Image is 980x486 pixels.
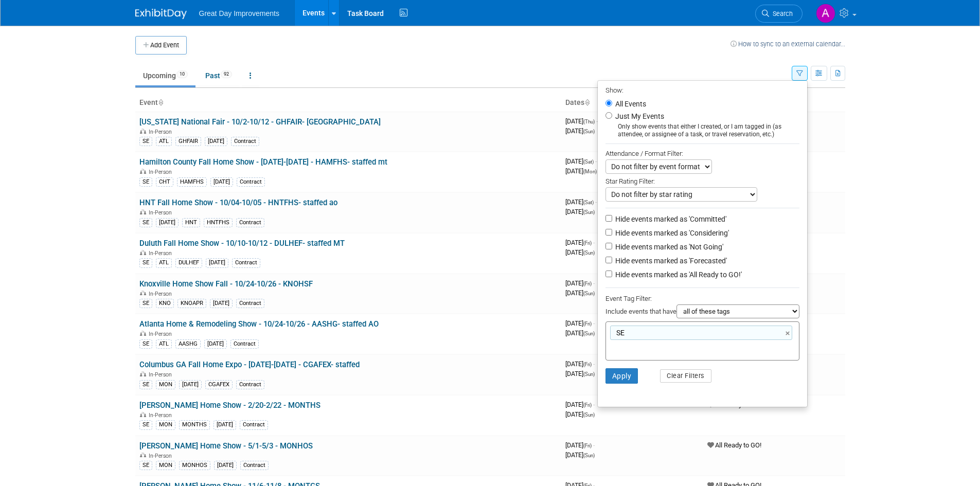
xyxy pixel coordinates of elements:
div: SE [139,299,152,308]
label: All Events [613,100,646,107]
a: Sort by Event Name [158,98,163,106]
div: MONTHS [179,420,210,429]
span: [DATE] [565,410,595,418]
span: (Fri) [583,443,592,448]
button: Apply [605,368,638,384]
div: [DATE] [179,380,202,389]
div: KNOAPR [177,299,206,308]
div: Contract [240,461,269,470]
div: [DATE] [204,339,227,349]
img: In-Person Event [140,453,146,458]
div: HNTFHS [204,218,233,227]
div: Only show events that either I created, or I am tagged in (as attendee, or assignee of a task, or... [605,123,799,138]
div: [DATE] [213,420,236,429]
span: - [593,239,595,246]
img: In-Person Event [140,129,146,134]
div: ATL [156,137,172,146]
span: In-Person [149,291,175,297]
div: Contract [230,339,259,349]
span: [DATE] [565,157,597,165]
span: [DATE] [565,401,595,408]
img: In-Person Event [140,412,146,417]
span: [DATE] [565,279,595,287]
span: (Sat) [583,159,594,165]
div: MONHOS [179,461,210,470]
div: CHT [156,177,173,187]
div: AASHG [175,339,201,349]
span: In-Person [149,169,175,175]
span: (Fri) [583,321,592,327]
button: Clear Filters [660,369,711,383]
span: (Sun) [583,129,595,134]
span: (Sun) [583,453,595,458]
th: Dates [561,94,703,112]
a: Atlanta Home & Remodeling Show - 10/24-10/26 - AASHG- staffed AO [139,319,379,329]
button: Add Event [135,36,187,55]
span: - [596,117,598,125]
div: DULHEF [175,258,202,267]
span: - [593,319,595,327]
div: SE [139,380,152,389]
span: Great Day Improvements [199,9,279,17]
span: (Fri) [583,240,592,246]
span: SE [614,328,625,338]
a: Past92 [198,66,240,85]
div: ATL [156,258,172,267]
a: [US_STATE] National Fair - 10/2-10/12 - GHFAIR- [GEOGRAPHIC_DATA] [139,117,381,127]
a: Upcoming10 [135,66,195,85]
span: (Sun) [583,331,595,336]
div: HNT [182,218,200,227]
span: [DATE] [565,289,595,297]
span: In-Person [149,209,175,216]
span: - [593,441,595,449]
a: Knoxville Home Show Fall - 10/24-10/26 - KNOHSF [139,279,313,289]
div: KNO [156,299,174,308]
img: Akeela Miller [816,4,835,23]
span: (Fri) [583,402,592,408]
div: MON [156,461,175,470]
div: SE [139,137,152,146]
a: [PERSON_NAME] Home Show - 5/1-5/3 - MONHOS [139,441,313,451]
th: Event [135,94,561,112]
div: MON [156,380,175,389]
span: [DATE] [565,319,595,327]
div: Star Rating Filter: [605,174,799,187]
img: In-Person Event [140,250,146,255]
div: GHFAIR [175,137,201,146]
div: [DATE] [156,218,179,227]
a: × [786,328,792,339]
img: In-Person Event [140,291,146,296]
div: SE [139,258,152,267]
span: (Fri) [583,362,592,367]
span: [DATE] [565,248,595,256]
img: In-Person Event [140,331,146,336]
div: MON [156,420,175,429]
span: In-Person [149,412,175,419]
div: [DATE] [214,461,237,470]
div: Attendance / Format Filter: [605,148,799,159]
div: SE [139,339,152,349]
div: HAMFHS [177,177,207,187]
span: In-Person [149,129,175,135]
div: CGAFEX [205,380,233,389]
span: - [593,360,595,368]
div: Contract [232,258,260,267]
span: (Sun) [583,209,595,215]
span: Search [769,10,793,17]
div: Include events that have [605,304,799,321]
a: How to sync to an external calendar... [730,40,845,48]
div: [DATE] [210,299,233,308]
div: Contract [236,380,264,389]
span: In-Person [149,331,175,337]
span: [DATE] [565,208,595,215]
span: - [595,198,597,206]
span: In-Person [149,250,175,257]
div: SE [139,420,152,429]
img: In-Person Event [140,371,146,376]
div: Contract [236,218,264,227]
span: [DATE] [565,329,595,337]
div: Show: [605,83,799,96]
span: [DATE] [565,167,597,175]
div: Event Tag Filter: [605,293,799,304]
span: In-Person [149,371,175,378]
